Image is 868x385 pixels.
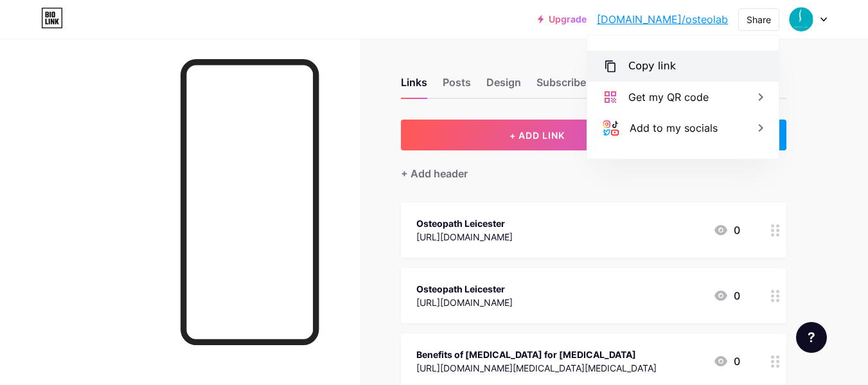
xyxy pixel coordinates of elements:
[628,89,709,105] div: Get my QR code
[443,75,471,98] div: Posts
[713,222,740,238] div: 0
[628,58,676,74] div: Copy link
[416,282,513,296] div: Osteopath Leicester
[486,75,521,98] div: Design
[416,230,513,244] div: [URL][DOMAIN_NAME]
[713,288,740,303] div: 0
[597,12,728,27] a: [DOMAIN_NAME]/osteolab
[536,75,614,98] div: Subscribers
[538,14,587,24] a: Upgrade
[401,75,427,98] div: Links
[416,348,657,361] div: Benefits of [MEDICAL_DATA] for [MEDICAL_DATA]
[630,120,718,136] div: Add to my socials
[401,120,674,150] button: + ADD LINK
[747,13,771,26] div: Share
[416,361,657,375] div: [URL][DOMAIN_NAME][MEDICAL_DATA][MEDICAL_DATA]
[789,7,813,31] img: osteolab
[416,217,513,230] div: Osteopath Leicester
[509,130,565,141] span: + ADD LINK
[401,166,468,181] div: + Add header
[713,354,740,369] div: 0
[416,296,513,309] div: [URL][DOMAIN_NAME]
